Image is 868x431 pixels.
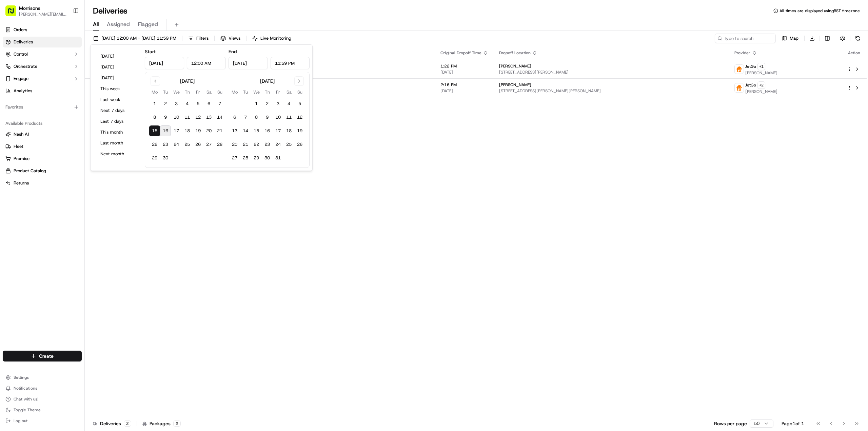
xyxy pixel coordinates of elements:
span: Orchestrate [14,63,37,70]
span: Knowledge Base [14,98,52,105]
span: Nash AI [14,131,29,137]
div: 💻 [57,99,63,104]
button: 23 [160,139,171,150]
button: Go to previous month [151,76,160,86]
button: Next 7 days [97,106,138,115]
button: Last month [97,138,138,148]
button: 4 [182,98,193,109]
img: justeat_logo.png [735,83,744,92]
input: Time [187,57,226,69]
input: Time [271,57,310,69]
button: 7 [240,112,251,123]
button: 13 [203,112,214,123]
span: Toggle Theme [14,407,41,413]
button: Fleet [3,141,82,152]
span: Filters [196,35,209,41]
button: Product Catalog [3,165,82,176]
span: Promise [14,156,29,162]
div: Start new chat [23,65,111,72]
th: Monday [229,89,240,96]
div: Favorites [3,102,82,113]
button: 21 [214,125,225,136]
a: Product Catalog [5,168,79,174]
button: 12 [294,112,305,123]
button: This month [97,128,138,137]
button: 5 [294,98,305,109]
button: [PERSON_NAME][EMAIL_ADDRESS][PERSON_NAME][DOMAIN_NAME] [19,12,67,17]
div: Available Products [3,118,82,129]
span: API Documentation [64,98,109,105]
div: 📗 [7,99,12,104]
button: [DATE] [97,52,138,61]
button: +1 [757,63,765,70]
button: 16 [160,125,171,136]
span: Log out [14,418,27,424]
img: 1736555255976-a54dd68f-1ca7-489b-9aae-adbdc363a1c4 [7,65,19,77]
button: Refresh [853,34,863,43]
input: Date [229,57,268,69]
button: 20 [203,125,214,136]
label: Start [145,48,156,55]
button: Last 7 days [97,117,138,126]
button: 14 [214,112,225,123]
span: All [93,20,99,28]
span: Engage [14,76,28,82]
button: 8 [251,112,262,123]
div: We're available if you need us! [23,72,86,77]
span: [DATE] [440,88,488,94]
button: 4 [283,98,294,109]
button: Morrisons [19,5,40,12]
span: Provider [734,50,750,56]
h1: Deliveries [93,5,127,16]
button: 28 [214,139,225,150]
button: Views [217,34,243,43]
span: [STREET_ADDRESS][PERSON_NAME] [499,70,723,75]
button: 30 [160,153,171,163]
span: Fleet [14,143,23,150]
button: 22 [149,139,160,150]
button: +2 [757,81,765,89]
span: Views [229,35,240,41]
span: Notifications [14,386,37,391]
input: Type to search [715,34,776,43]
button: 17 [171,125,182,136]
button: 1 [149,98,160,109]
span: Orders [14,27,27,33]
button: Orchestrate [3,61,82,72]
button: 25 [283,139,294,150]
button: 5 [193,98,203,109]
button: 29 [251,153,262,163]
button: 9 [262,112,273,123]
button: Log out [3,416,82,426]
span: 1:22 PM [440,63,488,69]
div: Action [847,50,861,56]
th: Saturday [283,89,294,96]
th: Sunday [294,89,305,96]
button: Map [778,34,802,43]
button: 17 [273,125,283,136]
button: 30 [262,153,273,163]
button: 10 [171,112,182,123]
button: 8 [149,112,160,123]
a: Deliveries [3,37,82,47]
button: Promise [3,153,82,164]
th: Sunday [214,89,225,96]
input: Got a question? Start typing here... [18,44,122,51]
button: Last week [97,95,138,104]
span: Product Catalog [14,168,46,174]
button: 27 [229,153,240,163]
a: Fleet [5,143,79,150]
button: 26 [193,139,203,150]
div: 2 [173,420,181,427]
button: Settings [3,373,82,382]
button: 3 [171,98,182,109]
span: [PERSON_NAME] [499,82,531,87]
button: 20 [229,139,240,150]
button: Engage [3,73,82,84]
span: Live Monitoring [260,35,291,41]
p: Welcome 👋 [7,27,123,38]
span: [PERSON_NAME][STREET_ADDRESS][PERSON_NAME] [205,88,430,94]
span: Flagged [138,20,158,28]
th: Thursday [182,89,193,96]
